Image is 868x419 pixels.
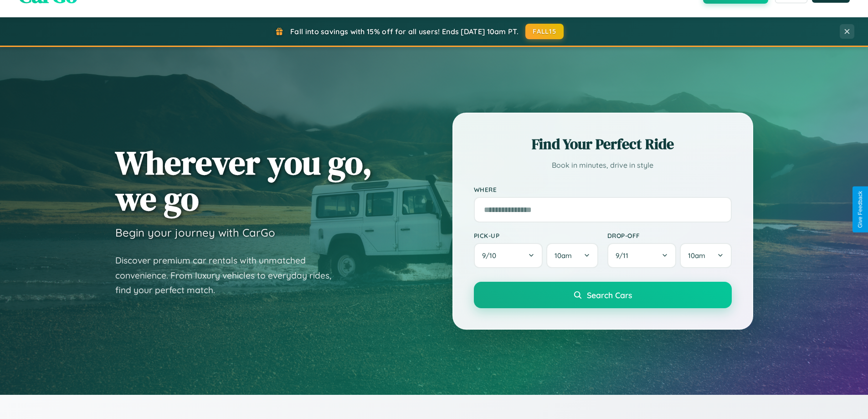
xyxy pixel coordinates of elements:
span: Search Cars [587,290,632,300]
span: Fall into savings with 15% off for all users! Ends [DATE] 10am PT. [290,27,519,36]
p: Book in minutes, drive in style [474,159,732,172]
h2: Find Your Perfect Ride [474,134,732,154]
h3: Begin your journey with CarGo [115,226,275,239]
h1: Wherever you go, we go [115,145,372,217]
button: FALL15 [525,24,564,39]
button: 9/10 [474,243,543,268]
button: 10am [546,243,598,268]
p: Discover premium car rentals with unmatched convenience. From luxury vehicles to everyday rides, ... [115,253,343,298]
button: 9/11 [607,243,677,268]
label: Pick-up [474,232,598,239]
button: Search Cars [474,282,732,308]
div: Give Feedback [857,191,863,228]
label: Drop-off [607,232,732,239]
span: 9 / 10 [482,251,501,260]
label: Where [474,186,732,193]
span: 10am [688,251,705,260]
button: 10am [680,243,731,268]
span: 9 / 11 [616,251,633,260]
span: 10am [555,251,572,260]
